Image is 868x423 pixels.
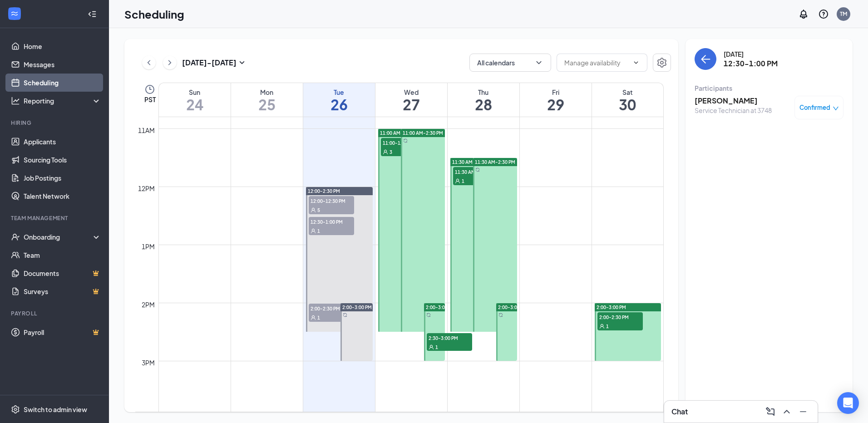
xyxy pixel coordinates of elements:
[381,138,426,147] span: 11:00-11:30 AM
[24,169,101,187] a: Job Postings
[136,183,157,193] div: 12pm
[144,57,153,68] svg: ChevronLeft
[309,196,354,205] span: 12:00-12:30 PM
[520,88,592,97] div: Fri
[24,74,101,92] a: Scheduling
[695,48,716,70] button: back-button
[403,130,443,136] span: 11:00 AM-2:30 PM
[695,96,772,106] h3: [PERSON_NAME]
[11,96,20,105] svg: Analysis
[597,304,626,310] span: 2:00-3:00 PM
[11,214,99,222] div: Team Management
[390,149,392,155] span: 3
[309,217,354,226] span: 12:30-1:00 PM
[343,313,347,317] svg: Sync
[159,88,231,97] div: Sun
[375,97,447,112] h1: 27
[311,207,316,213] svg: User
[88,10,97,19] svg: Collapse
[142,56,156,69] button: ChevronLeft
[317,228,320,234] span: 1
[429,344,434,350] svg: User
[475,159,515,165] span: 11:30 AM-2:30 PM
[632,59,640,66] svg: ChevronDown
[564,58,629,68] input: Manage availability
[375,83,447,117] a: August 27, 2025
[144,95,156,104] span: PST
[498,313,503,317] svg: Sync
[144,84,155,95] svg: Clock
[163,56,177,69] button: ChevronRight
[375,88,447,97] div: Wed
[24,151,101,169] a: Sourcing Tools
[24,232,94,241] div: Onboarding
[448,88,519,97] div: Thu
[520,83,592,117] a: August 29, 2025
[403,138,408,143] svg: Sync
[140,241,157,251] div: 1pm
[159,83,231,117] a: August 24, 2025
[653,54,671,72] button: Settings
[779,404,794,419] button: ChevronUp
[435,344,438,350] span: 1
[159,97,231,112] h1: 24
[798,406,809,417] svg: Minimize
[11,232,20,241] svg: UserCheck
[498,304,528,310] span: 2:00-3:00 PM
[317,207,320,213] span: 5
[24,405,87,414] div: Switch to admin view
[24,282,101,300] a: SurveysCrown
[818,9,829,20] svg: QuestionInfo
[724,49,778,59] div: [DATE]
[24,246,101,264] a: Team
[231,83,303,117] a: August 25, 2025
[695,106,772,115] div: Service Technician at 3748
[140,358,157,368] div: 3pm
[700,54,711,64] svg: ArrowLeft
[24,96,102,105] div: Reporting
[303,88,375,97] div: Tue
[455,178,460,184] svg: User
[452,159,493,165] span: 11:30 AM-2:30 PM
[671,407,688,417] h3: Chat
[799,103,830,112] span: Confirmed
[231,88,303,97] div: Mon
[840,10,847,18] div: TM
[798,9,809,20] svg: Notifications
[448,97,519,112] h1: 28
[303,83,375,117] a: August 26, 2025
[231,97,303,112] h1: 25
[24,264,101,282] a: DocumentsCrown
[724,59,778,69] h3: 12:30-1:00 PM
[475,167,480,172] svg: Sync
[380,130,420,136] span: 11:00 AM-2:30 PM
[11,310,99,317] div: Payroll
[763,404,778,419] button: ComposeMessage
[781,406,792,417] svg: ChevronUp
[309,304,354,313] span: 2:00-2:30 PM
[124,6,184,22] h1: Scheduling
[534,58,543,67] svg: ChevronDown
[837,392,859,414] div: Open Intercom Messenger
[10,9,19,18] svg: WorkstreamLogo
[765,406,776,417] svg: ComposeMessage
[311,315,316,320] svg: User
[136,125,157,135] div: 11am
[237,57,247,68] svg: SmallChevronDown
[426,304,455,310] span: 2:00-3:00 PM
[592,97,664,112] h1: 30
[140,300,157,310] div: 2pm
[24,187,101,205] a: Talent Network
[597,312,643,321] span: 2:00-2:30 PM
[308,188,340,194] span: 12:00-2:30 PM
[383,149,388,155] svg: User
[303,97,375,112] h1: 26
[469,54,551,72] button: All calendarsChevronDown
[796,404,810,419] button: Minimize
[317,315,320,321] span: 1
[606,323,609,330] span: 1
[520,97,592,112] h1: 29
[426,313,431,317] svg: Sync
[592,88,664,97] div: Sat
